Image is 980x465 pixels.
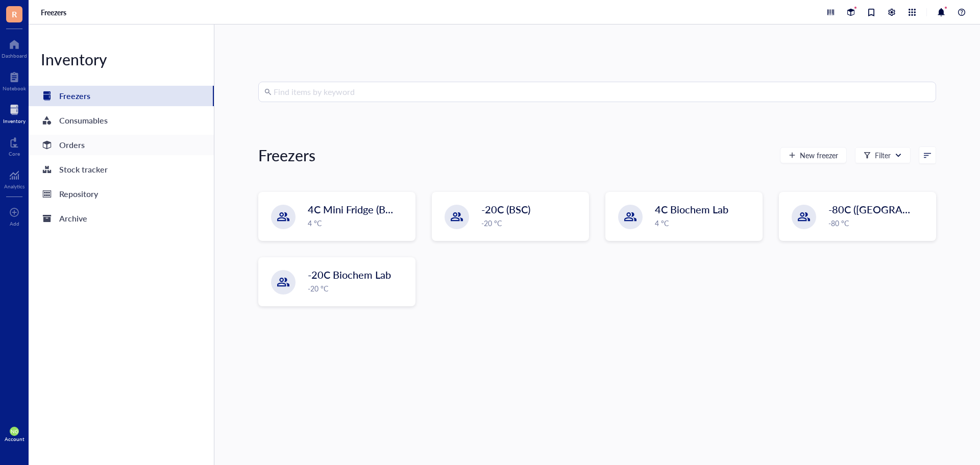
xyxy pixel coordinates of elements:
div: Consumables [59,113,108,128]
a: Dashboard [2,36,27,59]
a: Freezers [41,8,68,17]
a: Inventory [3,102,26,124]
a: Stock tracker [29,159,214,180]
div: Orders [59,138,85,152]
div: Archive [59,211,87,226]
span: New freezer [800,151,838,159]
div: 4 °C [308,217,409,229]
div: -80 °C [828,217,929,229]
div: Notebook [3,85,26,91]
a: Orders [29,135,214,155]
div: Stock tracker [59,162,108,177]
div: Repository [59,187,98,201]
a: Repository [29,184,214,204]
span: NG [11,428,18,434]
span: -20C (BSC) [481,202,530,216]
div: Filter [875,150,891,161]
div: Add [10,221,19,227]
div: -20 °C [481,217,582,229]
span: -20C Biochem Lab [308,267,391,282]
span: 4C Mini Fridge (BSC) [308,202,400,216]
div: Freezers [59,89,90,103]
div: Freezers [258,145,315,165]
div: Analytics [4,183,24,189]
div: -20 °C [308,283,409,294]
a: Core [9,134,20,157]
span: 4C Biochem Lab [655,202,728,216]
div: Account [5,436,24,442]
div: Inventory [3,118,26,124]
div: 4 °C [655,217,756,229]
a: Consumables [29,110,214,131]
div: Inventory [29,49,214,69]
span: -80C ([GEOGRAPHIC_DATA]) [828,202,963,216]
div: Core [9,151,20,157]
a: Freezers [29,86,214,106]
div: Dashboard [2,53,27,59]
span: R [12,8,17,20]
a: Notebook [3,69,26,91]
button: New freezer [780,147,847,163]
a: Analytics [4,167,24,189]
a: Archive [29,208,214,229]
